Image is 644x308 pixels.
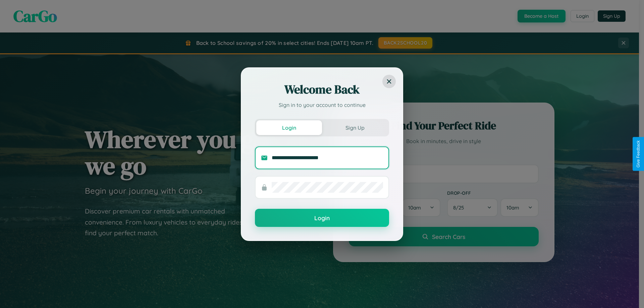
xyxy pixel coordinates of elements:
[255,209,389,227] button: Login
[255,81,389,98] h2: Welcome Back
[322,120,388,135] button: Sign Up
[256,120,322,135] button: Login
[636,140,641,168] div: Give Feedback
[255,101,389,109] p: Sign in to your account to continue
